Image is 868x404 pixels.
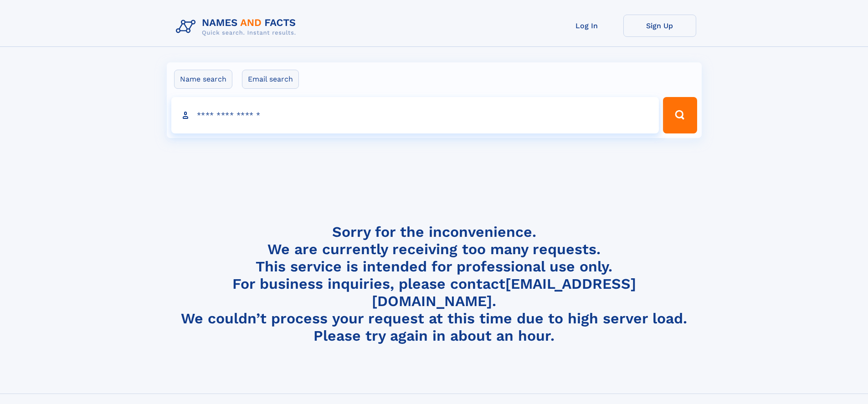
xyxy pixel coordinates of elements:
[372,275,636,310] a: [EMAIL_ADDRESS][DOMAIN_NAME]
[172,223,696,345] h4: Sorry for the inconvenience. We are currently receiving too many requests. This service is intend...
[550,15,623,37] a: Log In
[623,15,696,37] a: Sign Up
[171,97,659,133] input: search input
[172,15,303,39] img: Logo Names and Facts
[174,70,232,89] label: Name search
[242,70,299,89] label: Email search
[663,97,697,133] button: Search Button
